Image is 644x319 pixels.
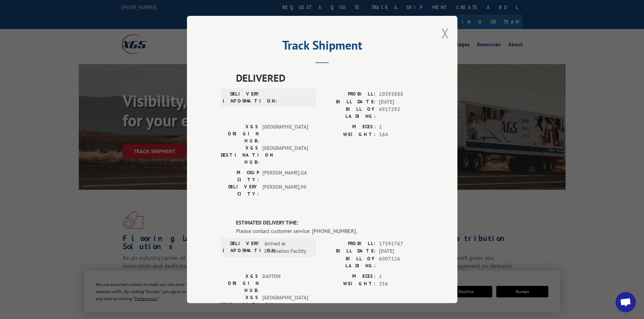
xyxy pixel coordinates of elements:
[221,183,259,197] label: DELIVERY CITY:
[322,98,376,106] label: BILL DATE:
[262,169,308,183] span: [PERSON_NAME] , GA
[616,292,636,312] a: Open chat
[379,240,424,248] span: 17591767
[221,41,424,53] h2: Track Shipment
[322,280,376,288] label: WEIGHT:
[322,90,376,98] label: PROBILL:
[262,294,308,315] span: [GEOGRAPHIC_DATA]
[379,273,424,281] span: 1
[379,90,424,98] span: 10393888
[262,144,308,166] span: [GEOGRAPHIC_DATA]
[322,240,376,248] label: PROBILL:
[379,106,424,120] span: 6917292
[379,131,424,139] span: 164
[221,123,259,144] label: XGS ORIGIN HUB:
[379,280,424,288] span: 256
[379,255,424,269] span: 6007126
[322,123,376,131] label: PIECES:
[221,294,259,315] label: XGS DESTINATION HUB:
[262,123,308,144] span: [GEOGRAPHIC_DATA]
[221,144,259,166] label: XGS DESTINATION HUB:
[264,240,310,255] span: Arrived at Destination Facility
[442,24,449,42] button: Close modal
[262,183,308,197] span: [PERSON_NAME] , MI
[221,273,259,294] label: XGS ORIGIN HUB:
[322,247,376,255] label: BILL DATE:
[379,247,424,255] span: [DATE]
[221,169,259,183] label: PICKUP CITY:
[262,273,308,294] span: DAYTON
[322,273,376,281] label: PIECES:
[236,219,424,227] label: ESTIMATED DELIVERY TIME:
[236,70,424,85] span: DELIVERED
[223,90,261,105] label: DELIVERY INFORMATION:
[322,255,376,269] label: BILL OF LADING:
[322,131,376,139] label: WEIGHT:
[379,123,424,131] span: 1
[236,227,424,235] div: Please contact customer service: [PHONE_NUMBER].
[322,106,376,120] label: BILL OF LADING:
[379,98,424,106] span: [DATE]
[223,240,261,255] label: DELIVERY INFORMATION:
